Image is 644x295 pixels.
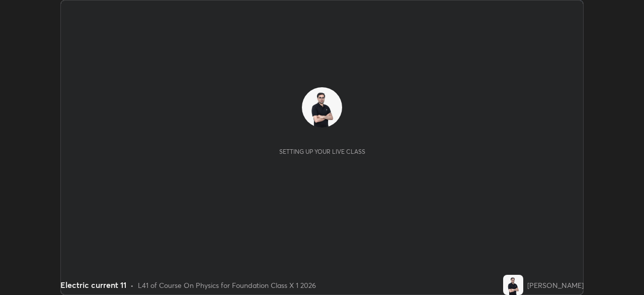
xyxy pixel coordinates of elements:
div: • [130,280,134,290]
div: [PERSON_NAME] [527,280,584,290]
img: b499b2d2288d465e9a261f82da0a8523.jpg [302,87,342,128]
div: L41 of Course On Physics for Foundation Class X 1 2026 [138,280,316,290]
img: b499b2d2288d465e9a261f82da0a8523.jpg [503,275,523,295]
div: Electric current 11 [60,279,126,291]
div: Setting up your live class [279,148,365,155]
